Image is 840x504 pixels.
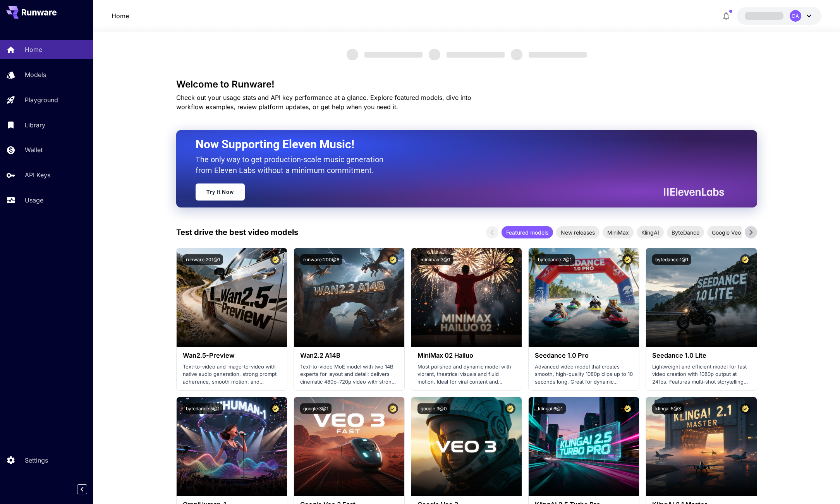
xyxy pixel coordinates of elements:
p: API Keys [25,170,50,180]
button: runware:200@6 [300,254,342,265]
button: Certified Model – Vetted for best performance and includes a commercial license. [740,403,751,414]
div: KlingAI [637,226,664,238]
img: alt [177,248,287,347]
button: bytedance:2@1 [535,254,575,265]
div: CA [790,10,801,22]
p: Test drive the best video models [176,226,298,238]
button: bytedance:5@1 [183,403,223,414]
button: Collapse sidebar [77,484,87,494]
img: alt [294,248,404,347]
div: ByteDance [667,226,704,238]
img: alt [294,397,404,496]
a: Try It Now [196,183,245,201]
p: Settings [25,456,48,465]
img: alt [646,248,756,347]
h3: Seedance 1.0 Pro [535,352,633,359]
button: CA [737,7,821,25]
p: Playground [25,95,58,105]
button: runware:201@1 [183,254,223,265]
button: Certified Model – Vetted for best performance and includes a commercial license. [388,403,398,414]
div: Google Veo [707,226,746,238]
img: alt [529,248,639,347]
img: alt [411,397,522,496]
span: New releases [556,228,600,237]
button: klingai:6@1 [535,403,566,414]
button: Certified Model – Vetted for best performance and includes a commercial license. [270,403,281,414]
p: Usage [25,195,43,205]
div: Featured models [502,226,553,238]
p: Home [25,45,42,54]
p: Advanced video model that creates smooth, high-quality 1080p clips up to 10 seconds long. Great f... [535,363,633,386]
button: Certified Model – Vetted for best performance and includes a commercial license. [622,403,633,414]
p: Models [25,70,46,79]
p: Text-to-video and image-to-video with native audio generation, strong prompt adherence, smooth mo... [183,363,281,386]
img: alt [529,397,639,496]
nav: breadcrumb [112,11,129,21]
button: Certified Model – Vetted for best performance and includes a commercial license. [270,254,281,265]
h2: Now Supporting Eleven Music! [196,137,718,152]
button: Certified Model – Vetted for best performance and includes a commercial license. [505,254,515,265]
span: ByteDance [667,228,704,237]
h3: MiniMax 02 Hailuo [417,352,515,359]
button: Certified Model – Vetted for best performance and includes a commercial license. [740,254,751,265]
button: Certified Model – Vetted for best performance and includes a commercial license. [505,403,515,414]
button: minimax:3@1 [417,254,453,265]
p: The only way to get production-scale music generation from Eleven Labs without a minimum commitment. [196,154,389,176]
div: New releases [556,226,600,238]
h3: Wan2.2 A14B [300,352,398,359]
div: Collapse sidebar [83,482,93,496]
p: Most polished and dynamic model with vibrant, theatrical visuals and fluid motion. Ideal for vira... [417,363,515,386]
span: Google Veo [707,228,746,237]
div: MiniMax [603,226,634,238]
img: alt [177,397,287,496]
h3: Seedance 1.0 Lite [652,352,750,359]
button: bytedance:1@1 [652,254,691,265]
span: KlingAI [637,228,664,237]
span: Check out your usage stats and API key performance at a glance. Explore featured models, dive int... [176,94,471,111]
button: google:3@0 [417,403,450,414]
button: Certified Model – Vetted for best performance and includes a commercial license. [622,254,633,265]
button: google:3@1 [300,403,332,414]
h3: Wan2.5-Preview [183,352,281,359]
span: Featured models [502,228,553,237]
button: klingai:5@3 [652,403,684,414]
p: Library [25,120,45,130]
button: Certified Model – Vetted for best performance and includes a commercial license. [388,254,398,265]
p: Text-to-video MoE model with two 14B experts for layout and detail; delivers cinematic 480p–720p ... [300,363,398,386]
p: Lightweight and efficient model for fast video creation with 1080p output at 24fps. Features mult... [652,363,750,386]
img: alt [411,248,522,347]
a: Home [112,11,129,21]
img: alt [646,397,756,496]
span: MiniMax [603,228,634,237]
p: Wallet [25,145,43,154]
h3: Welcome to Runware! [176,79,757,90]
